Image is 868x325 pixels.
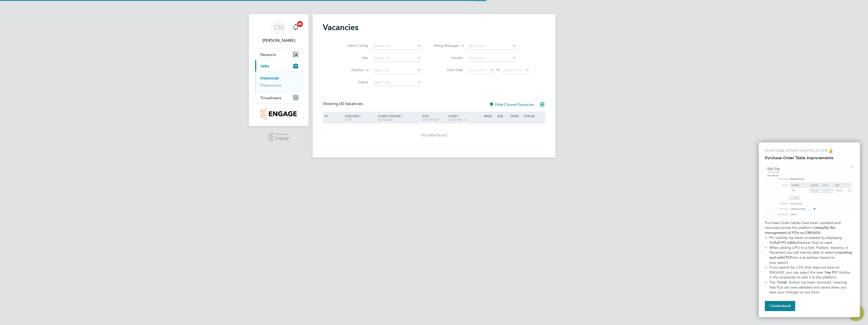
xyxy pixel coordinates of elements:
[372,67,421,74] input: Search for...
[821,231,822,235] span: :
[769,270,851,280] span: ' button in the dropdown to add it to the platform.
[335,68,364,73] label: Position
[765,164,854,216] img: Purchase Order Table Improvements
[769,255,848,265] span: from a dropdown based on your search.
[759,142,860,317] div: Purchase Order Table Improvements
[769,236,843,245] span: PO visibility has been increased by displaying the
[260,83,281,88] a: Placements
[495,67,501,73] span: To
[323,133,545,138] div: No data found
[496,112,509,120] div: Sub
[339,43,368,48] label: Client Config
[769,280,777,285] span: The '
[765,221,842,230] span: Purchase Order tables have been updated and improved across the platform to
[345,117,352,121] span: Type
[467,43,516,50] input: Search for...
[255,19,302,44] a: Go to account details
[468,68,487,72] span: Select date
[430,43,459,48] label: Hiring Manager
[275,136,289,140] span: Engage
[261,108,296,120] img: countryside-properties-logo-retina.png
[372,79,421,86] input: Select one
[341,112,377,124] div: Position /
[467,55,516,62] input: Search for...
[339,55,368,60] label: Site
[377,112,421,124] div: Client Config /
[509,112,522,120] div: Conf
[769,280,848,294] span: ' button has been removed, meaning that POs are now validated and saved when you save your change...
[825,270,837,275] strong: Use PO
[323,22,358,32] h2: Vacancies
[274,24,284,31] span: CM
[260,64,269,68] span: Jobs
[504,68,522,72] span: Select date
[765,155,854,160] h2: Purchase Order Table Improvements
[422,117,439,121] span: Site Group
[260,76,279,80] a: Vacancies
[255,37,302,44] span: Calum Madden
[483,112,496,120] div: Reqd
[339,101,363,106] span: 00 Vacancies
[323,101,364,107] div: Showing
[434,68,463,72] label: Start Date
[769,246,850,255] span: When adding a PO to a Site, Position, Vacancy, or Placement you will now be able to select an
[769,250,853,260] strong: existing and valid PO
[765,301,795,311] button: I Understand
[372,55,421,62] input: Search for...
[447,112,483,124] div: Start /
[489,102,534,107] label: Hide Closed Vacancies
[796,240,833,245] span: wherever they're used.
[765,148,854,153] p: PLATFORM UPDATE NOTIFICATION 🔔
[434,55,463,60] label: Vendor
[769,265,841,275] span: If you search for a PO that does not exist on ENGAGE, you can select the new '
[260,95,281,100] span: Timesheets
[339,80,368,84] label: Status
[765,226,836,235] strong: simplify the management of POs on ENGAGE
[323,112,341,120] div: ID
[777,280,787,285] strong: Finish
[260,52,276,57] span: Network
[372,43,421,50] input: Search for...
[775,240,796,245] strong: full PO table
[297,21,303,27] span: 20
[523,112,545,120] div: Status
[255,108,302,120] a: Go to home page
[249,14,309,126] nav: Main navigation
[378,117,393,121] span: Manager
[448,117,463,121] span: Vendors
[421,112,447,124] div: Site /
[275,132,289,136] span: Powered by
